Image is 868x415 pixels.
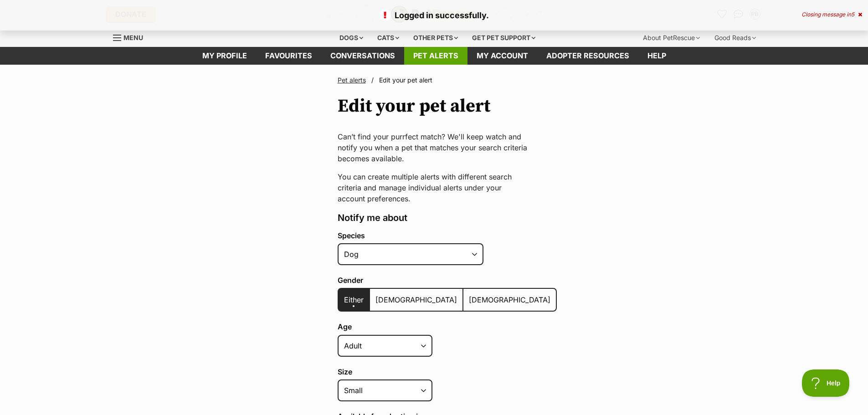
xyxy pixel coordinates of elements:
div: Get pet support [466,29,542,47]
a: Pet alerts [338,76,366,84]
label: Species [338,231,557,240]
span: Notify me about [338,212,407,223]
nav: Breadcrumbs [338,76,531,85]
div: Other pets [407,29,464,47]
label: Gender [338,276,557,284]
label: Age [338,323,557,331]
span: Either [344,295,364,304]
span: Edit your pet alert [379,76,432,84]
div: Good Reads [708,29,762,47]
span: Menu [123,34,143,41]
a: Favourites [256,47,321,65]
span: / [371,76,374,85]
a: My profile [193,47,256,65]
a: Help [638,47,675,65]
p: You can create multiple alerts with different search criteria and manage individual alerts under ... [338,171,531,204]
a: My account [467,47,537,65]
div: About PetRescue [637,29,706,47]
a: Adopter resources [537,47,638,65]
a: conversations [321,47,404,65]
p: Can’t find your purrfect match? We'll keep watch and notify you when a pet that matches your sear... [338,131,531,164]
iframe: Help Scout Beacon - Open [802,369,850,397]
div: Cats [371,29,406,47]
a: Menu [113,29,149,45]
span: [DEMOGRAPHIC_DATA] [375,295,457,304]
span: [DEMOGRAPHIC_DATA] [469,295,550,304]
h1: Edit your pet alert [338,96,490,117]
div: Dogs [333,29,370,47]
label: Size [338,368,557,376]
a: Pet alerts [404,47,467,65]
